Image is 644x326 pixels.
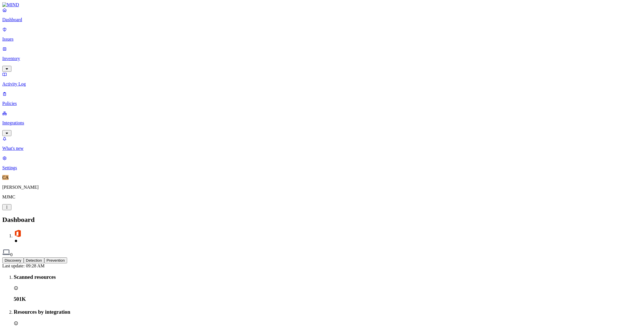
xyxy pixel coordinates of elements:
[2,257,24,263] button: Discovery
[2,37,642,42] p: Issues
[2,81,642,87] p: Activity Log
[2,216,642,224] h2: Dashboard
[14,296,642,302] h3: 501K
[2,7,642,22] a: Dashboard
[10,252,13,257] span: 0
[2,46,642,71] a: Inventory
[2,165,642,170] p: Settings
[2,136,642,151] a: What's new
[2,248,10,256] img: svg%3e
[2,27,642,42] a: Issues
[14,309,642,315] h3: Resources by integration
[24,257,44,263] button: Detection
[2,156,642,170] a: Settings
[44,257,67,263] button: Prevention
[2,120,642,126] p: Integrations
[14,274,642,280] h3: Scanned resources
[2,2,19,7] img: MIND
[14,229,22,237] img: svg%3e
[2,17,642,22] p: Dashboard
[2,263,45,268] span: Last update: 09:28 AM
[2,72,642,87] a: Activity Log
[2,194,642,200] p: MJMC
[2,111,642,135] a: Integrations
[2,175,9,180] span: CA
[2,146,642,151] p: What's new
[2,91,642,106] a: Policies
[2,101,642,106] p: Policies
[2,2,642,7] a: MIND
[2,185,642,190] p: [PERSON_NAME]
[2,56,642,61] p: Inventory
